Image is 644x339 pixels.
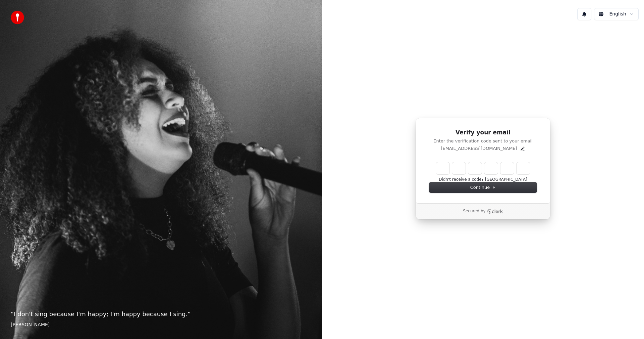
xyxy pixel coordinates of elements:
[429,182,537,193] button: Continue
[441,145,517,152] p: [EMAIL_ADDRESS][DOMAIN_NAME]
[11,322,311,328] footer: [PERSON_NAME]
[439,177,527,182] button: Didn't receive a code? [GEOGRAPHIC_DATA]
[487,209,503,214] a: Clerk logo
[470,184,496,190] span: Continue
[11,309,311,319] p: “ I don't sing because I'm happy; I'm happy because I sing. ”
[520,146,525,151] button: Edit
[436,162,543,174] input: Enter verification code
[463,209,485,214] p: Secured by
[429,138,537,144] p: Enter the verification code sent to your email
[11,11,24,24] img: youka
[429,129,537,137] h1: Verify your email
